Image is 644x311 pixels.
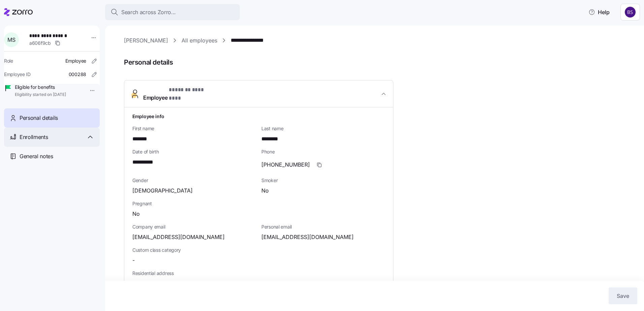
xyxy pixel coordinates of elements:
[261,233,354,241] span: [EMAIL_ADDRESS][DOMAIN_NAME]
[132,177,256,184] span: Gender
[65,58,86,64] span: Employee
[124,57,635,68] span: Personal details
[182,36,217,45] a: All employees
[261,177,385,184] span: Smoker
[132,125,256,132] span: First name
[105,4,240,20] button: Search across Zorro...
[132,210,140,218] span: No
[15,84,66,91] span: Eligible for benefits
[143,86,216,102] span: Employee
[124,36,168,45] a: [PERSON_NAME]
[4,58,13,64] span: Role
[132,186,193,195] span: [DEMOGRAPHIC_DATA]
[261,148,385,155] span: Phone
[29,40,51,46] span: a606f9cb
[617,292,629,300] span: Save
[20,114,58,122] span: Personal details
[588,8,610,16] span: Help
[132,233,225,241] span: [EMAIL_ADDRESS][DOMAIN_NAME]
[132,247,256,253] span: Custom class category
[132,270,385,277] span: Residential address
[583,5,615,19] button: Help
[69,71,86,78] span: 000288
[7,37,15,42] span: M S
[261,125,385,132] span: Last name
[132,223,256,230] span: Company email
[20,152,53,161] span: General notes
[132,256,135,265] span: -
[132,148,256,155] span: Date of birth
[261,223,385,230] span: Personal email
[261,186,269,195] span: No
[609,287,637,304] button: Save
[121,8,176,16] span: Search across Zorro...
[261,161,310,169] span: [PHONE_NUMBER]
[132,200,385,207] span: Pregnant
[20,133,48,141] span: Enrollments
[132,113,385,120] h1: Employee info
[15,92,66,98] span: Eligibility started on [DATE]
[4,71,31,78] span: Employee ID
[625,7,636,18] img: 70e1238b338d2f51ab0eff200587d663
